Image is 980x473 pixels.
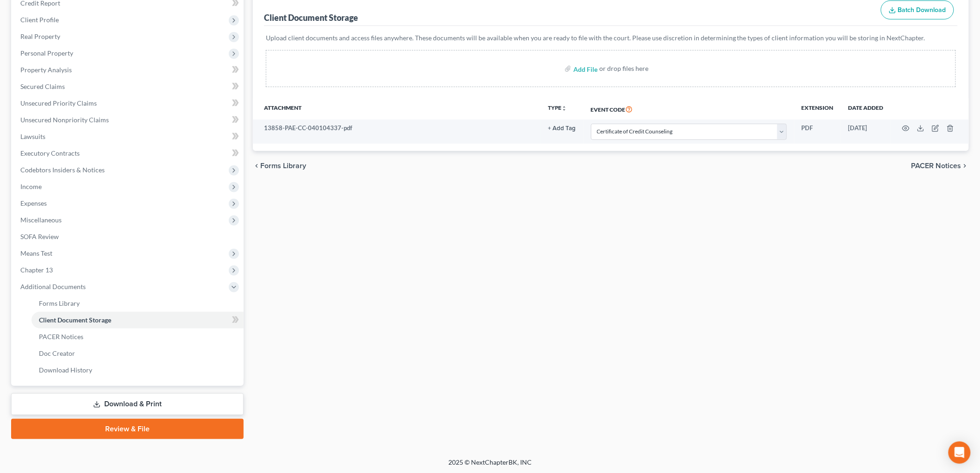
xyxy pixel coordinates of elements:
button: chevron_left Forms Library [253,162,306,170]
td: PDF [794,120,841,144]
a: SOFA Review [13,228,244,245]
span: Unsecured Priority Claims [20,99,97,107]
button: Batch Download [881,0,954,20]
i: chevron_left [253,162,260,170]
span: Expenses [20,199,47,207]
span: Unsecured Nonpriority Claims [20,116,109,124]
a: Executory Contracts [13,145,244,162]
span: Download History [39,366,92,374]
span: Lawsuits [20,132,45,140]
i: chevron_right [961,162,969,170]
a: Client Document Storage [31,312,244,328]
button: TYPEunfold_more [548,105,567,111]
span: Secured Claims [20,82,65,90]
span: Forms Library [39,299,80,307]
span: Client Document Storage [39,316,111,324]
a: Unsecured Priority Claims [13,95,244,112]
td: 13858-PAE-CC-040104337-pdf [253,120,541,144]
button: + Add Tag [548,126,576,132]
a: PACER Notices [31,328,244,345]
th: Extension [794,98,841,120]
span: PACER Notices [39,333,83,341]
span: Client Profile [20,16,59,24]
span: Additional Documents [20,283,86,290]
td: [DATE] [841,120,891,144]
a: + Add Tag [548,124,576,132]
span: Codebtors Insiders & Notices [20,166,105,174]
span: Executory Contracts [20,149,80,157]
a: Lawsuits [13,128,244,145]
span: Forms Library [260,162,306,170]
span: Miscellaneous [20,216,62,224]
span: Means Test [20,249,52,257]
i: unfold_more [562,106,567,111]
a: Download History [31,362,244,378]
div: Client Document Storage [264,12,358,23]
div: Open Intercom Messenger [949,441,971,464]
a: Secured Claims [13,78,244,95]
a: Review & File [11,419,244,439]
span: Real Property [20,32,60,40]
span: Batch Download [898,6,946,14]
div: or drop files here [599,64,648,73]
span: Doc Creator [39,349,75,357]
span: Income [20,183,42,190]
a: Forms Library [31,295,244,312]
span: Property Analysis [20,66,72,74]
a: Download & Print [11,393,244,415]
a: Doc Creator [31,345,244,362]
span: SOFA Review [20,233,59,240]
button: PACER Notices chevron_right [911,162,969,170]
span: Personal Property [20,49,73,57]
span: PACER Notices [911,162,961,170]
a: Property Analysis [13,62,244,78]
th: Date added [841,98,891,120]
span: Chapter 13 [20,266,53,274]
th: Attachment [253,98,541,120]
a: Unsecured Nonpriority Claims [13,112,244,128]
th: Event Code [584,98,794,120]
p: Upload client documents and access files anywhere. These documents will be available when you are... [266,33,956,43]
